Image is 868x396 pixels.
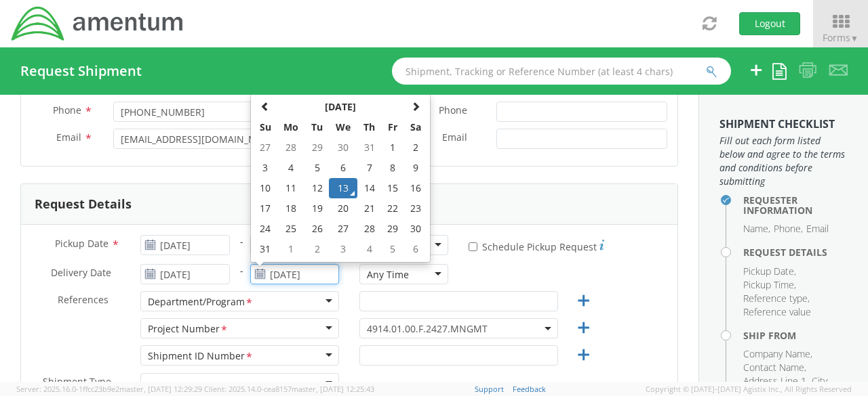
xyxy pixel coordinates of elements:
[43,375,111,391] span: Shipment Type
[850,32,859,44] span: ▼
[357,178,381,198] td: 14
[739,12,800,35] button: Logout
[357,239,381,259] td: 4
[743,305,811,319] li: Reference value
[305,178,329,198] td: 12
[10,5,185,43] img: dyn-intl-logo-049831509241104b2a82.png
[743,347,812,361] li: Company Name
[20,64,142,79] h4: Request Shipment
[359,318,558,338] span: 4914.01.00.F.2427.MNGMT
[442,131,467,146] span: Email
[381,239,404,259] td: 5
[35,198,132,211] h3: Request Details
[404,198,427,219] td: 23
[254,158,277,178] td: 3
[367,268,409,282] div: Any Time
[55,237,108,250] span: Pickup Date
[404,137,427,158] td: 2
[305,239,329,259] td: 2
[16,384,202,394] span: Server: 2025.16.0-1ffcc23b9e2
[469,238,604,254] label: Schedule Pickup Request
[357,158,381,178] td: 7
[743,265,796,278] li: Pickup Date
[392,58,731,85] input: Shipment, Tracking or Reference Number (at least 4 chars)
[329,158,357,178] td: 6
[513,384,546,394] a: Feedback
[277,97,404,117] th: Select Month
[381,178,404,198] td: 15
[329,239,357,259] td: 3
[404,178,427,198] td: 16
[411,102,420,111] span: Next Month
[277,117,306,137] th: Mo
[381,198,404,219] td: 22
[277,239,306,259] td: 1
[812,374,829,388] li: City
[119,384,202,394] span: master, [DATE] 12:29:29
[475,384,504,394] a: Support
[277,198,306,219] td: 18
[277,137,306,158] td: 28
[719,134,848,188] span: Fill out each form listed below and agree to the terms and conditions before submitting
[260,102,270,111] span: Previous Month
[404,117,427,137] th: Sa
[381,158,404,178] td: 8
[277,219,306,239] td: 25
[823,31,859,44] span: Forms
[58,293,108,306] span: References
[148,322,229,336] div: Project Number
[305,137,329,158] td: 29
[439,104,467,119] span: Phone
[381,137,404,158] td: 1
[277,158,306,178] td: 4
[254,178,277,198] td: 10
[743,247,848,257] h4: Request Details
[254,198,277,219] td: 17
[469,242,477,251] input: Schedule Pickup Request
[305,219,329,239] td: 26
[743,195,848,216] h4: Requester Information
[53,104,81,116] span: Phone
[743,222,770,236] li: Name
[51,266,111,282] span: Delivery Date
[329,117,357,137] th: We
[774,222,803,236] li: Phone
[305,198,329,219] td: 19
[646,384,852,395] span: Copyright © [DATE]-[DATE] Agistix Inc., All Rights Reserved
[367,322,551,335] span: 4914.01.00.F.2427.MNGMT
[357,137,381,158] td: 31
[404,158,427,178] td: 9
[743,292,810,305] li: Reference type
[329,198,357,219] td: 20
[404,239,427,259] td: 6
[204,384,374,394] span: Client: 2025.14.0-cea8157
[305,117,329,137] th: Tu
[719,118,848,131] h3: Shipment Checklist
[404,219,427,239] td: 30
[56,131,81,144] span: Email
[357,198,381,219] td: 21
[743,361,806,374] li: Contact Name
[743,374,808,388] li: Address Line 1
[277,178,306,198] td: 11
[329,178,357,198] td: 13
[329,219,357,239] td: 27
[254,117,277,137] th: Su
[806,222,829,236] li: Email
[381,117,404,137] th: Fr
[357,219,381,239] td: 28
[357,117,381,137] th: Th
[743,278,796,292] li: Pickup Time
[743,330,848,340] h4: Ship From
[305,158,329,178] td: 5
[254,219,277,239] td: 24
[148,295,254,309] div: Department/Program
[254,137,277,158] td: 27
[254,239,277,259] td: 31
[292,384,374,394] span: master, [DATE] 12:25:43
[329,137,357,158] td: 30
[381,219,404,239] td: 29
[148,349,254,364] div: Shipment ID Number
